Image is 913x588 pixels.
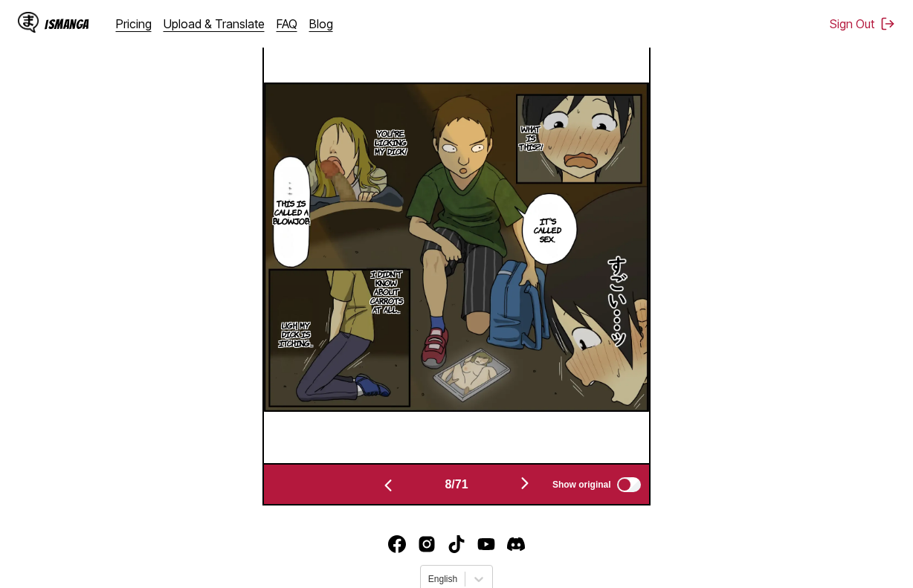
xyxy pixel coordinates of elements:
a: Pricing [116,16,152,31]
span: 8 / 71 [445,478,468,491]
a: Blog [309,16,333,31]
img: IsManga YouTube [477,535,495,553]
p: This is called a blowjob. [270,196,313,228]
p: You're licking my dick! [370,126,410,158]
img: Previous page [379,476,397,494]
p: I didn't know about carrots at all... [367,266,407,317]
button: Sign Out [830,16,895,31]
img: IsManga TikTok [448,535,465,553]
input: Select language [428,574,430,584]
img: IsManga Discord [507,535,525,553]
a: Youtube [477,535,495,553]
img: IsManga Instagram [418,535,436,553]
p: What is this?! [516,121,546,154]
img: Manga Panel [264,83,648,412]
span: Show original [552,479,611,490]
img: Sign out [880,16,895,31]
a: TikTok [448,535,465,553]
input: Show original [617,477,641,492]
a: Facebook [388,535,406,553]
a: FAQ [277,16,297,31]
img: Next page [516,474,534,492]
img: IsManga Facebook [388,535,406,553]
a: Instagram [418,535,436,553]
a: Upload & Translate [164,16,265,31]
p: Ugh, my dick is itching... [273,317,319,350]
a: IsManga LogoIsManga [18,12,116,36]
div: IsManga [45,17,89,31]
img: IsManga Logo [18,12,39,33]
p: It's called sex. [531,213,564,246]
a: Discord [507,535,525,553]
